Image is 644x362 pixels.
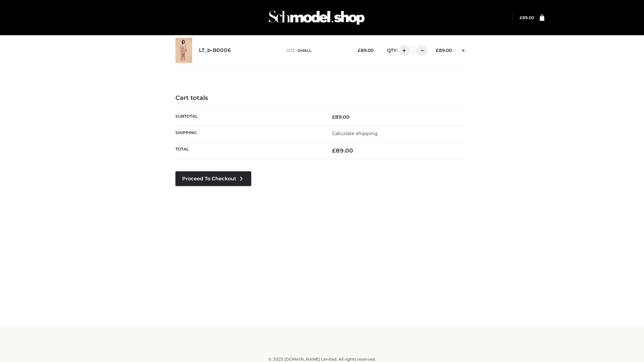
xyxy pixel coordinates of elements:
img: Schmodel Admin 964 [266,4,367,31]
bdi: 89.00 [436,48,452,53]
a: Remove this item [459,45,469,54]
span: £ [436,48,439,53]
span: £ [332,147,336,154]
a: LT_b-B0006 [199,47,231,54]
bdi: 89.00 [332,147,353,154]
a: Calculate shipping [332,130,378,136]
th: Total [175,142,322,160]
p: size : [286,48,347,54]
a: £89.00 [520,15,534,20]
a: Proceed to Checkout [175,171,251,186]
bdi: 89.00 [332,114,350,120]
div: QTY: [380,45,425,56]
span: £ [520,15,522,20]
bdi: 89.00 [358,48,374,53]
h4: Cart totals [175,95,469,102]
bdi: 89.00 [520,15,534,20]
span: SMALL [298,48,312,53]
th: Subtotal [175,109,322,125]
span: £ [332,114,335,120]
th: Shipping [175,125,322,141]
span: £ [358,48,361,53]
